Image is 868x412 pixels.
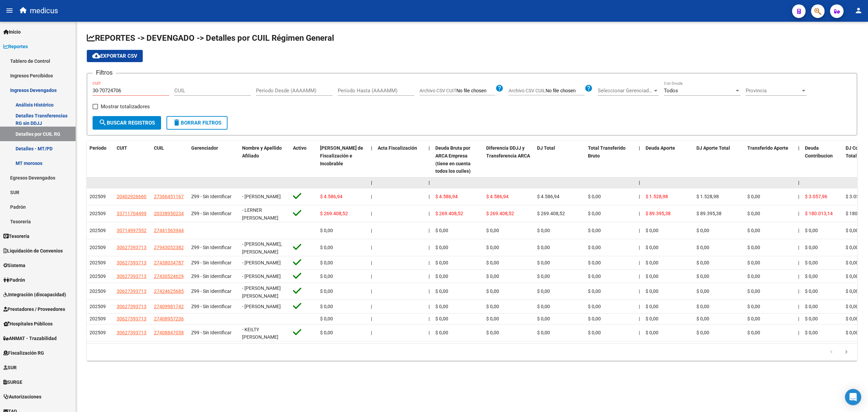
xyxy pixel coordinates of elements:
span: $ 0,00 [696,228,709,233]
span: Prestadores / Proveedores [3,305,65,313]
button: Borrar Filtros [166,116,228,130]
datatable-header-cell: Deuda Aporte [643,141,694,179]
span: | [639,180,640,185]
span: | [639,316,640,321]
span: $ 89.395,38 [646,211,671,216]
span: Deuda Aporte [646,145,675,151]
span: $ 0,00 [435,304,448,309]
span: $ 0,00 [846,316,859,321]
span: $ 0,00 [588,211,601,216]
span: Mostrar totalizadores [101,102,150,111]
span: $ 4.586,94 [486,194,509,199]
span: Exportar CSV [92,53,137,59]
span: | [798,145,800,151]
span: | [798,245,799,250]
span: $ 0,00 [537,260,550,265]
span: Deuda Bruta por ARCA Empresa (tiene en cuenta todos los cuiles) [435,145,471,174]
span: | [639,228,640,233]
span: $ 0,00 [435,260,448,265]
span: $ 0,00 [588,274,601,279]
span: Z99 - Sin Identificar [191,211,232,216]
span: medicus [30,3,58,18]
span: 20338950234 [154,211,184,216]
span: 30627393713 [117,274,146,279]
span: Tesorería [3,232,29,240]
datatable-header-cell: Nombre y Apellido Afiliado [239,141,290,179]
span: $ 0,00 [805,304,818,309]
span: | [798,288,799,294]
span: $ 0,00 [646,228,658,233]
span: | [798,228,799,233]
span: Acta Fiscalización [378,145,417,151]
span: $ 0,00 [588,194,601,199]
span: Inicio [3,28,21,36]
span: | [639,194,640,199]
span: | [639,288,640,294]
span: | [429,228,430,233]
mat-icon: help [495,84,504,92]
span: $ 269.408,52 [486,211,514,216]
span: | [798,194,799,199]
span: Buscar Registros [99,120,155,126]
span: | [798,274,799,279]
input: Archivo CSV CUIT [456,88,495,94]
mat-icon: help [585,84,593,92]
span: | [371,330,372,335]
span: 202509 [90,260,106,265]
span: - [PERSON_NAME], [PERSON_NAME] [242,241,282,255]
span: | [371,245,372,250]
span: $ 0,00 [696,288,709,294]
span: $ 4.586,94 [435,194,458,199]
datatable-header-cell: Transferido Aporte [745,141,795,179]
span: $ 0,00 [747,288,760,294]
datatable-header-cell: Período [87,141,114,179]
span: $ 0,00 [486,330,499,335]
span: | [798,304,799,309]
span: 202509 [90,304,106,309]
span: Liquidación de Convenios [3,247,63,255]
span: 27441563944 [154,228,184,233]
span: $ 0,00 [486,228,499,233]
span: Provincia [746,88,801,94]
span: $ 0,00 [320,228,333,233]
span: | [639,304,640,309]
span: 27408957236 [154,316,184,321]
span: | [371,180,372,185]
span: $ 0,00 [320,304,333,309]
datatable-header-cell: | [795,141,802,179]
span: 27430524629 [154,274,184,279]
span: 30627393713 [117,260,146,265]
span: $ 0,00 [846,330,859,335]
span: Reportes [3,43,28,50]
span: Z99 - Sin Identificar [191,260,232,265]
span: - LERNER [PERSON_NAME] [242,207,278,221]
span: Archivo CSV CUIL [509,88,546,93]
span: $ 0,00 [537,316,550,321]
mat-icon: delete [173,118,181,127]
span: $ 0,00 [435,288,448,294]
span: Sistema [3,262,25,269]
span: $ 0,00 [537,245,550,250]
span: $ 0,00 [486,245,499,250]
span: 30714997552 [117,228,146,233]
span: $ 4.586,94 [537,194,559,199]
span: $ 0,00 [747,194,760,199]
span: $ 0,00 [747,228,760,233]
datatable-header-cell: DJ Aporte Total [694,141,745,179]
span: Fiscalización RG [3,349,44,357]
span: $ 0,00 [320,260,333,265]
span: $ 0,00 [846,274,859,279]
span: Activo [293,145,307,151]
span: | [429,194,430,199]
span: | [429,288,430,294]
span: Z99 - Sin Identificar [191,304,232,309]
span: Borrar Filtros [173,120,221,126]
span: $ 0,00 [805,274,818,279]
span: $ 89.395,38 [696,211,722,216]
span: $ 0,00 [846,245,859,250]
span: $ 0,00 [696,330,709,335]
mat-icon: person [854,6,863,15]
span: Autorizaciones [3,393,41,400]
span: $ 0,00 [646,330,658,335]
span: Total Transferido Bruto [588,145,626,158]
